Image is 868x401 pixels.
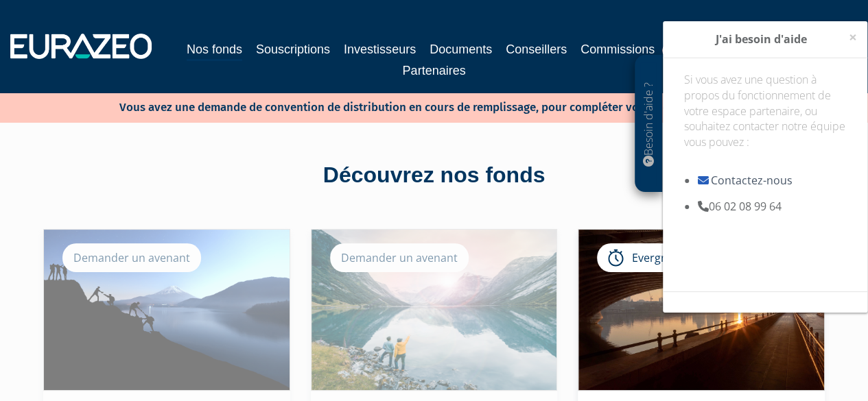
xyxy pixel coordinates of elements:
[849,27,857,47] span: ×
[256,40,330,59] a: Souscriptions
[344,40,416,59] a: Investisseurs
[641,62,657,186] p: Besoin d'aide ?
[711,173,793,188] a: Contactez-nous
[683,72,847,166] p: Si vous avez une question à propos du fonctionnement de votre espace partenaire, ou souhaitez con...
[43,160,825,191] div: Découvrez nos fonds
[80,96,774,116] p: Vous avez une demande de convention de distribution en cours de remplissage, pour compléter votre...
[402,61,465,80] a: Partenaires
[506,40,567,59] a: Conseillers
[697,199,847,215] li: 06 02 08 99 64
[430,40,492,59] a: Documents
[580,40,681,59] a: Commissions3
[578,230,824,390] img: Eurazeo Private Value Europe 3
[597,243,695,272] div: Evergreen
[10,34,152,58] img: 1732889491-logotype_eurazeo_blanc_rvb.png
[663,21,867,58] div: J'ai besoin d'aide
[312,230,557,390] img: Eurazeo Secondary Feeder Fund V
[330,243,469,272] div: Demander un avenant
[44,230,290,390] img: Eurazeo Entrepreneurs Club 3
[187,40,242,61] a: Nos fonds
[62,243,201,272] div: Demander un avenant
